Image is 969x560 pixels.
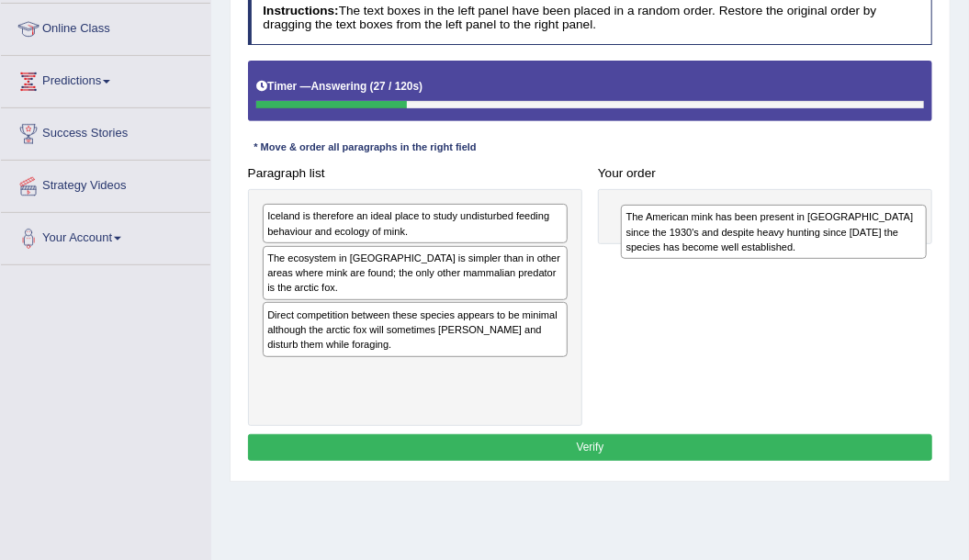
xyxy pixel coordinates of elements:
[1,4,210,50] a: Online Class
[621,205,927,259] div: The American mink has been present in [GEOGRAPHIC_DATA] since the 1930's and despite heavy huntin...
[263,204,568,243] div: Iceland is therefore an ideal place to study undisturbed feeding behaviour and ecology of mink.
[256,81,423,93] h5: Timer —
[1,161,210,207] a: Strategy Videos
[370,80,374,93] b: (
[248,167,582,181] h4: Paragraph list
[1,213,210,259] a: Your Account
[1,56,210,102] a: Predictions
[263,4,338,17] b: Instructions:
[248,140,483,156] div: * Move & order all paragraphs in the right field
[311,80,367,93] b: Answering
[374,80,420,93] b: 27 / 120s
[598,167,932,181] h4: Your order
[419,80,423,93] b: )
[248,434,933,461] button: Verify
[1,108,210,154] a: Success Stories
[263,246,568,300] div: The ecosystem in [GEOGRAPHIC_DATA] is simpler than in other areas where mink are found; the only ...
[263,302,568,356] div: Direct competition between these species appears to be minimal although the arctic fox will somet...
